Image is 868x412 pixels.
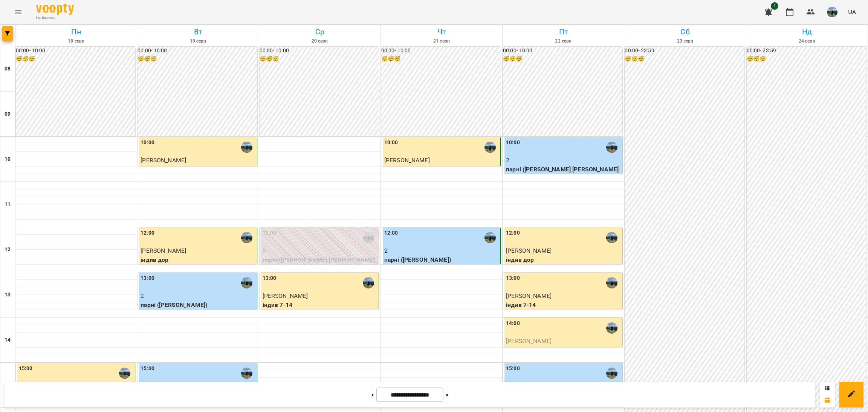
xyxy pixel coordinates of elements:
h6: 23 серп [625,38,744,45]
img: Ілля Родін [241,142,252,153]
label: 15:00 [141,365,154,373]
img: Ілля Родін [606,277,617,288]
span: [PERSON_NAME] [506,337,552,345]
h6: Сб [625,26,744,38]
h6: 12 [5,246,11,254]
p: парні ([PERSON_NAME] [PERSON_NAME] та [PERSON_NAME]) [263,255,377,273]
p: індив 6 [506,346,620,355]
p: індив дор [141,255,255,264]
h6: 08 [5,65,11,73]
h6: Пт [504,26,623,38]
span: [PERSON_NAME] [384,157,430,164]
img: Ілля Родін [119,368,130,379]
label: 10:00 [384,139,398,147]
span: [PERSON_NAME] [506,292,552,299]
h6: 14 [5,336,11,344]
h6: 00:00 - 10:00 [503,47,622,55]
img: Ілля Родін [606,368,617,379]
img: Ілля Родін [484,232,496,243]
img: Ілля Родін [606,142,617,153]
p: 2 [141,291,255,301]
button: Menu [9,3,27,21]
img: Ілля Родін [363,232,374,243]
label: 12:00 [141,229,154,237]
h6: 10 [5,155,11,163]
p: парні ([PERSON_NAME] [PERSON_NAME] та [PERSON_NAME]) [506,165,620,183]
p: 2 [384,246,499,255]
p: індив 7-14 [506,301,620,310]
p: індив 6 [384,165,499,174]
h6: 😴😴😴 [381,55,501,63]
p: індив 6 [141,165,255,174]
label: 15:00 [506,365,520,373]
h6: 00:00 - 23:59 [747,47,866,55]
button: UA [845,5,859,19]
label: 12:00 [263,229,277,237]
span: [PERSON_NAME] [263,292,308,299]
label: 12:00 [506,229,520,237]
h6: 24 серп [747,38,866,45]
img: Ілля Родін [241,277,252,288]
h6: 11 [5,200,11,209]
h6: 00:00 - 10:00 [381,47,501,55]
h6: 22 серп [504,38,623,45]
h6: Вт [138,26,257,38]
img: Ілля Родін [241,232,252,243]
img: Ілля Родін [606,232,617,243]
label: 13:00 [506,274,520,282]
label: 13:00 [141,274,154,282]
span: For Business [36,15,74,20]
h6: 13 [5,291,11,299]
img: Voopty Logo [36,4,74,15]
img: Ілля Родін [484,142,496,153]
h6: 😴😴😴 [503,55,622,63]
label: 13:00 [263,274,277,282]
label: 10:00 [141,139,154,147]
h6: Ср [260,26,379,38]
label: 15:00 [19,365,33,373]
h6: 00:00 - 10:00 [16,47,135,55]
p: парні ([PERSON_NAME]) [141,301,255,310]
p: 0 [263,246,377,255]
span: [PERSON_NAME] [141,247,186,254]
label: 10:00 [506,139,520,147]
img: Ілля Родін [241,368,252,379]
h6: 19 серп [138,38,257,45]
p: парні ([PERSON_NAME]) [384,255,499,264]
span: 1 [771,2,778,10]
span: UA [848,8,856,16]
p: 2 [506,156,620,165]
h6: 00:00 - 10:00 [260,47,379,55]
img: 21386328b564625c92ab1b868b6883df.jpg [827,7,837,17]
h6: 09 [5,110,11,118]
h6: 18 серп [17,38,136,45]
label: 12:00 [384,229,398,237]
p: індив дор [506,255,620,264]
img: Ілля Родін [363,277,374,288]
span: [PERSON_NAME] [506,247,552,254]
h6: 😴😴😴 [16,55,135,63]
h6: Чт [382,26,501,38]
h6: 😴😴😴 [625,55,744,63]
h6: 😴😴😴 [260,55,379,63]
h6: 😴😴😴 [747,55,866,63]
label: 14:00 [506,319,520,328]
h6: 😴😴😴 [138,55,257,63]
img: Ілля Родін [606,322,617,334]
h6: Пн [17,26,136,38]
h6: Нд [747,26,866,38]
h6: 00:00 - 23:59 [625,47,744,55]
